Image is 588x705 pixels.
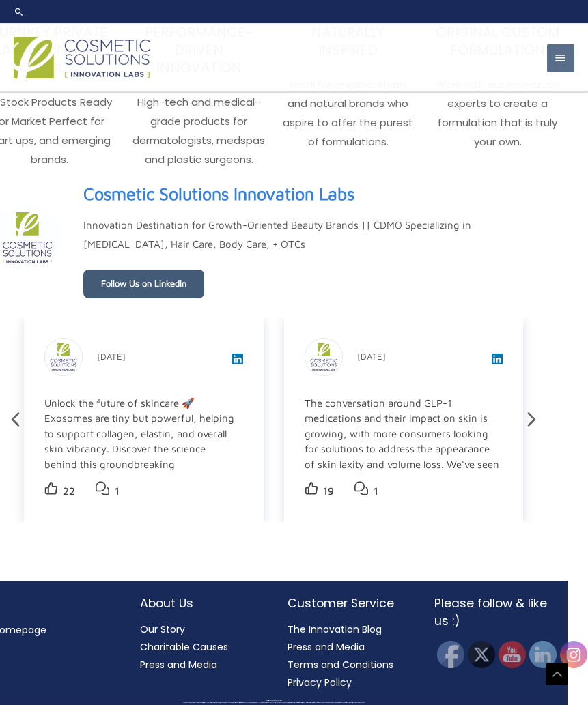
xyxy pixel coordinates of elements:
a: Terms and Conditions [288,658,393,672]
h2: Please follow & like us :) [434,594,554,631]
a: Privacy Policy [288,676,352,689]
a: Follow Us on LinkedIn [83,270,204,298]
p: 19 [323,482,334,501]
img: Facebook [437,641,464,668]
img: Cosmetic Solutions Logo [14,37,150,78]
img: sk-post-userpic [305,339,342,375]
div: Copyright © 2025 [3,700,544,702]
p: 1 [374,482,378,501]
a: The Innovation Blog [288,622,382,636]
nav: Customer Service [288,620,407,691]
h2: About Us [140,594,260,612]
a: View post on LinkedIn [232,355,243,366]
h2: Customer Service [288,594,407,612]
a: Our Story [140,622,185,636]
p: Innovation Destination for Growth-Oriented Beauty Brands || CDMO Specializing in [MEDICAL_DATA], ... [83,216,554,254]
img: sk-post-userpic [45,339,82,375]
p: High-tech and medical-grade products for dermatologists, medspas and plastic surgeons. [132,93,266,169]
p: 1 [115,482,120,501]
div: All material on this Website, including design, text, images, logos and sounds, are owned by Cosm... [3,702,544,704]
a: View page on LinkedIn [83,178,354,210]
a: Press and Media [288,640,365,654]
p: [DATE] [357,348,386,364]
a: View post on LinkedIn [492,355,503,366]
p: 22 [63,482,75,501]
div: Unlock the future of skincare 🚀 Exosomes are tiny but powerful, helping to support collagen, elas... [44,396,241,549]
a: Press and Media [140,658,217,672]
nav: About Us [140,620,260,674]
p: Ideal for organic, clean and natural brands who aspire to offer the purest of formulations. [282,75,415,151]
a: Charitable Causes [140,640,228,654]
div: The conversation around GLP-1 medications and their impact on skin is growing, with more consumer... [305,396,501,688]
p: [DATE] [97,348,126,364]
a: Search icon link [14,6,25,17]
img: Twitter [468,641,495,668]
p: Work with our innovation experts to create a formulation that is truly your own. [431,75,564,151]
